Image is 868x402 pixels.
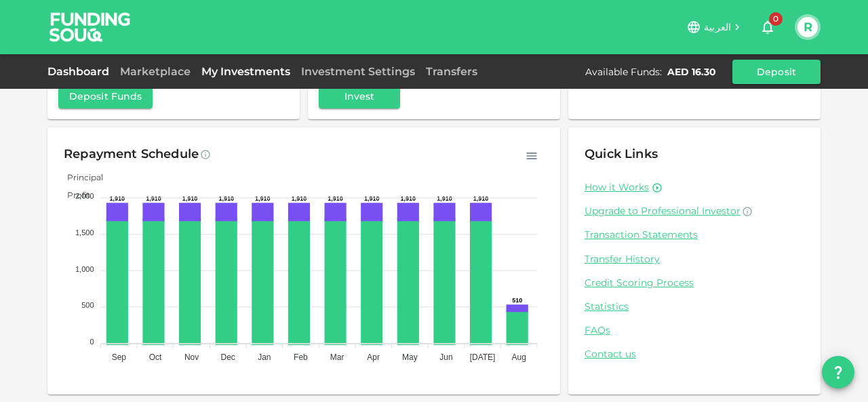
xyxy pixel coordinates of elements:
div: Repayment Schedule [64,144,199,165]
a: Transaction Statements [585,228,804,241]
tspan: Aug [512,353,526,362]
a: Credit Scoring Process [585,277,804,289]
a: Transfers [420,65,483,78]
tspan: 0 [90,338,94,346]
span: Upgrade to Professional Investor [585,205,741,217]
tspan: Jun [439,353,452,362]
button: Invest [319,84,400,108]
a: Marketplace [115,65,196,78]
a: My Investments [196,65,296,78]
button: Deposit [732,60,821,84]
tspan: Feb [294,353,308,362]
tspan: Dec [221,353,235,362]
tspan: 500 [81,301,94,309]
button: R [797,17,818,37]
tspan: Mar [330,353,344,362]
button: 0 [754,14,781,41]
tspan: 1,500 [75,228,94,237]
tspan: May [402,353,418,362]
div: Available Funds : [585,65,662,79]
button: Deposit Funds [58,84,153,108]
a: Upgrade to Professional Investor [585,205,804,218]
button: question [822,356,854,388]
tspan: Apr [367,353,380,362]
a: Investment Settings [296,65,420,78]
tspan: Oct [149,353,162,362]
span: Quick Links [585,146,658,161]
span: Principal [57,172,103,182]
span: Profit [57,190,90,200]
span: العربية [704,21,731,33]
tspan: 1,000 [75,265,94,273]
tspan: [DATE] [470,353,496,362]
a: Statistics [585,300,804,313]
tspan: Sep [112,353,127,362]
a: FAQs [585,324,804,337]
span: 0 [769,12,783,26]
div: AED 16.30 [667,65,716,79]
a: How it Works [585,181,649,194]
tspan: Nov [184,353,199,362]
a: Contact us [585,348,804,361]
a: Transfer History [585,253,804,266]
a: Dashboard [47,65,115,78]
tspan: 2,000 [75,192,94,200]
tspan: Jan [258,353,271,362]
